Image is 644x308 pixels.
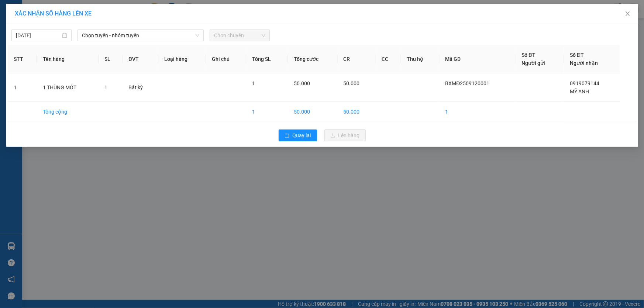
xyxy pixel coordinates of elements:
[37,45,99,73] th: Tên hàng
[570,89,589,94] span: MỸ ANH
[37,73,99,102] td: 1 THÙNG MÓT
[338,102,376,122] td: 50.000
[617,4,638,24] button: Close
[285,133,290,139] span: rollback
[625,11,631,17] span: close
[288,45,338,73] th: Tổng cước
[288,102,338,122] td: 50.000
[570,80,599,86] span: 0919079144
[440,45,516,73] th: Mã GD
[376,45,401,73] th: CC
[246,102,288,122] td: 1
[158,45,206,73] th: Loại hàng
[344,80,360,86] span: 50.000
[338,45,376,73] th: CR
[123,73,158,102] td: Bất kỳ
[104,84,107,90] span: 1
[279,129,317,141] button: rollbackQuay lại
[16,31,61,39] input: 12/09/2025
[37,102,99,122] td: Tổng cộng
[401,45,440,73] th: Thu hộ
[195,33,200,38] span: down
[206,45,246,73] th: Ghi chú
[123,45,158,73] th: ĐVT
[8,45,37,73] th: STT
[521,60,545,66] span: Người gửi
[570,60,598,66] span: Người nhận
[294,80,310,86] span: 50.000
[521,52,535,58] span: Số ĐT
[8,73,37,102] td: 1
[99,45,123,73] th: SL
[82,30,199,41] span: Chọn tuyến - nhóm tuyến
[324,129,366,141] button: uploadLên hàng
[570,52,584,58] span: Số ĐT
[440,102,516,122] td: 1
[214,30,265,41] span: Chọn chuyến
[445,80,490,86] span: BXMĐ2509120001
[15,10,92,17] span: XÁC NHẬN SỐ HÀNG LÊN XE
[252,80,255,86] span: 1
[293,131,311,139] span: Quay lại
[246,45,288,73] th: Tổng SL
